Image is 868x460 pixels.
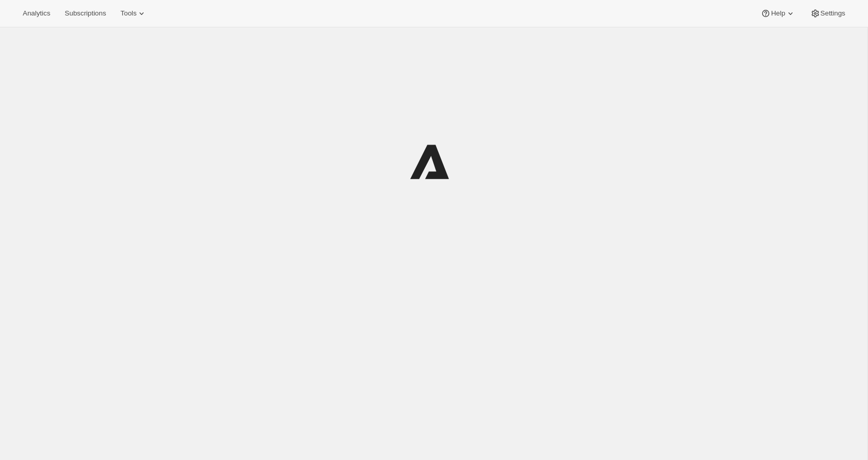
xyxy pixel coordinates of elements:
span: Settings [820,9,845,18]
button: Tools [114,6,153,21]
span: Tools [120,9,136,18]
button: Help [754,6,801,21]
span: Help [771,9,785,18]
button: Subscriptions [58,6,112,21]
span: Analytics [23,9,50,18]
button: Analytics [17,6,56,21]
span: Subscriptions [65,9,106,18]
button: Settings [804,6,851,21]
